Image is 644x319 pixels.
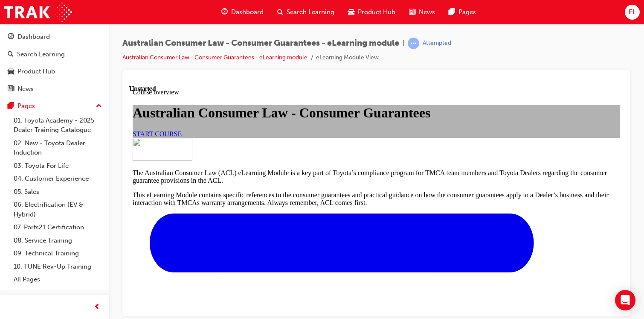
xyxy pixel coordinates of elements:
[403,38,404,48] span: |
[10,221,105,234] a: 07. Parts21 Certification
[8,33,14,41] span: guage-icon
[10,234,105,247] a: 08. Service Training
[94,302,100,313] span: prev-icon
[316,53,379,63] li: eLearning Module View
[423,39,451,47] div: Attempted
[4,3,72,22] img: Trak
[17,50,65,59] div: Search Learning
[3,106,491,122] p: This eLearning Module contains specific references to the consumer guarantees and practical guida...
[3,98,105,114] button: Pages
[270,3,341,21] a: search-iconSearch Learning
[10,114,105,137] a: 01. Toyota Academy - 2025 Dealer Training Catalogue
[8,68,14,76] span: car-icon
[348,7,354,18] span: car-icon
[17,32,50,42] div: Dashboard
[3,29,105,45] a: Dashboard
[408,38,419,49] span: learningRecordVerb_ATTEMPT-icon
[10,172,105,185] a: 04. Customer Experience
[3,84,491,100] p: The Australian Consumer Law (ACL) eLearning Module is a key part of Toyota’s compliance program f...
[3,45,52,53] a: START COURSE
[122,38,399,48] span: Australian Consumer Law - Consumer Guarantees - eLearning module
[122,54,307,61] a: Australian Consumer Law - Consumer Guarantees - eLearning module
[3,81,105,97] a: News
[625,5,640,20] button: EL
[17,84,34,94] div: News
[3,64,105,79] a: Product Hub
[8,102,14,110] span: pages-icon
[419,7,435,17] span: News
[96,101,102,112] span: up-icon
[458,7,476,17] span: Pages
[10,273,105,286] a: All Pages
[3,20,491,36] h1: Australian Consumer Law - Consumer Guarantees
[10,185,105,199] a: 05. Sales
[402,3,442,21] a: news-iconNews
[341,3,402,21] a: car-iconProduct Hub
[3,27,105,98] button: DashboardSearch LearningProduct HubNews
[221,7,228,18] span: guage-icon
[3,3,50,11] span: Course overview
[358,7,395,17] span: Product Hub
[277,7,283,18] span: search-icon
[8,85,14,93] span: news-icon
[10,137,105,159] a: 02. New - Toyota Dealer Induction
[287,7,334,17] span: Search Learning
[17,101,35,111] div: Pages
[442,3,483,21] a: pages-iconPages
[231,7,264,17] span: Dashboard
[10,198,105,221] a: 06. Electrification (EV & Hybrid)
[629,7,636,17] span: EL
[8,51,14,59] span: search-icon
[215,3,270,21] a: guage-iconDashboard
[10,260,105,273] a: 10. TUNE Rev-Up Training
[17,67,55,76] div: Product Hub
[409,7,415,18] span: news-icon
[449,7,455,18] span: pages-icon
[10,159,105,173] a: 03. Toyota For Life
[3,47,105,62] a: Search Learning
[10,247,105,260] a: 09. Technical Training
[615,290,635,310] div: Open Intercom Messenger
